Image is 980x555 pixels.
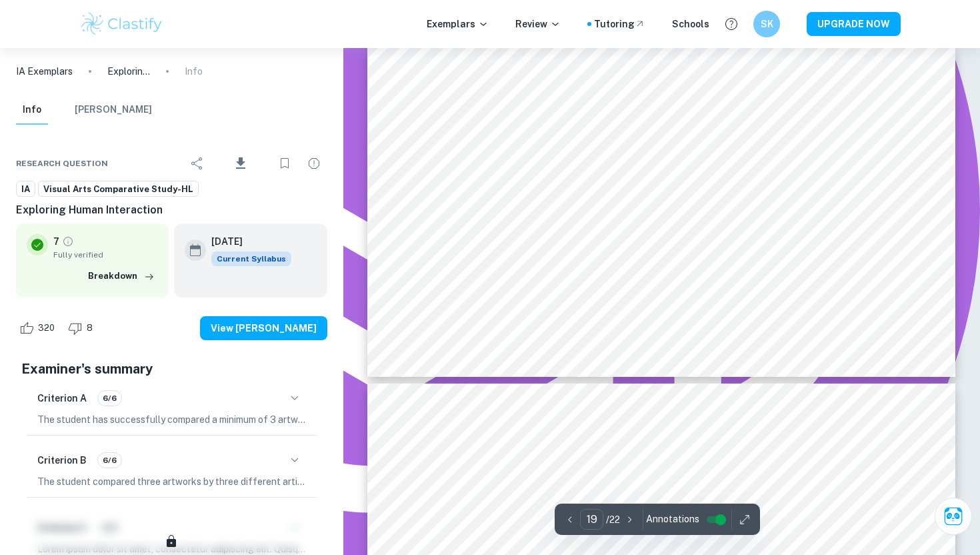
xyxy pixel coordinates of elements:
[79,11,164,37] img: Clastify logo
[211,234,281,249] h6: [DATE]
[720,13,743,35] button: Help and Feedback
[85,266,158,286] button: Breakdown
[271,150,298,177] div: Bookmark
[935,498,972,535] button: Ask Clai
[37,453,87,468] h6: Criterion B
[427,17,489,31] p: Exemplars
[16,181,35,197] a: IA
[37,474,306,489] p: The student compared three artworks by three different artists: Life? [GEOGRAPHIC_DATA]? ([PERSON...
[16,318,62,339] div: Like
[301,150,327,177] div: Report issue
[17,183,35,196] span: IA
[65,318,100,339] div: Dislike
[594,17,645,31] a: Tutoring
[515,17,561,31] p: Review
[16,157,108,169] span: Research question
[39,183,198,196] span: Visual Arts Comparative Study-HL
[75,95,152,125] button: [PERSON_NAME]
[107,64,150,79] p: Exploring Human Interaction
[62,235,74,247] a: Grade fully verified
[211,251,291,266] span: Current Syllabus
[16,202,327,218] h6: Exploring Human Interaction
[213,146,269,181] div: Download
[646,512,699,526] span: Annotations
[38,181,199,197] a: Visual Arts Comparative Study-HL
[37,412,306,427] p: The student has successfully compared a minimum of 3 artworks by at least 2 different artists, me...
[37,391,87,406] h6: Criterion A
[211,251,291,266] div: This exemplar is based on the current syllabus. Feel free to refer to it for inspiration/ideas wh...
[53,249,158,261] span: Fully verified
[200,316,327,340] button: View [PERSON_NAME]
[53,234,59,249] p: 7
[16,64,73,79] a: IA Exemplars
[98,392,121,404] span: 6/6
[753,11,780,37] button: SK
[807,12,901,36] button: UPGRADE NOW
[672,17,709,31] a: Schools
[31,322,62,335] span: 320
[79,322,100,335] span: 8
[98,454,121,466] span: 6/6
[759,17,775,31] h6: SK
[606,512,620,527] p: / 22
[185,64,203,79] p: Info
[16,95,48,125] button: Info
[184,150,211,177] div: Share
[21,359,322,379] h5: Examiner's summary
